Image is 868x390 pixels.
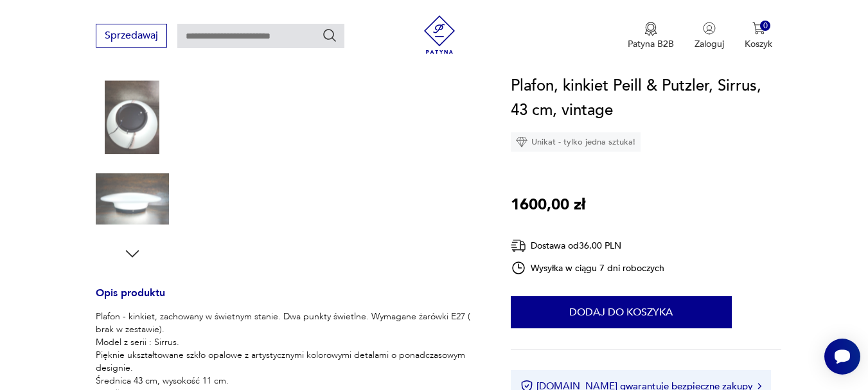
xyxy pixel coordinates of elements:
img: Zdjęcie produktu Plafon, kinkiet Peill & Putzler, Sirrus, 43 cm, vintage [96,80,169,154]
img: Ikona medalu [644,22,657,36]
img: Ikona strzałki w prawo [757,383,761,389]
button: Dodaj do koszyka [511,296,732,328]
div: Dostawa od 36,00 PLN [511,238,665,254]
h3: Opis produktu [96,289,480,310]
a: Sprzedawaj [96,32,167,41]
button: Zaloguj [695,22,724,50]
p: Koszyk [745,38,772,50]
button: Szukaj [322,28,337,43]
img: Ikona koszyka [752,22,765,35]
button: Sprzedawaj [96,24,167,48]
button: Patyna B2B [628,22,674,50]
div: Unikat - tylko jedna sztuka! [511,132,641,152]
img: Patyna - sklep z meblami i dekoracjami vintage [420,15,459,54]
button: 0Koszyk [745,22,772,50]
a: Ikona medaluPatyna B2B [628,22,674,50]
img: Ikona dostawy [511,238,526,254]
p: 1600,00 zł [511,193,585,217]
p: Zaloguj [695,38,724,50]
img: Ikonka użytkownika [703,22,716,35]
iframe: Smartsupp widget button [824,339,860,375]
img: Zdjęcie produktu Plafon, kinkiet Peill & Putzler, Sirrus, 43 cm, vintage [96,163,169,236]
div: Wysyłka w ciągu 7 dni roboczych [511,260,665,276]
p: Patyna B2B [628,38,674,50]
div: 0 [760,21,771,31]
img: Ikona diamentu [516,136,527,148]
h1: Plafon, kinkiet Peill & Putzler, Sirrus, 43 cm, vintage [511,74,782,123]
